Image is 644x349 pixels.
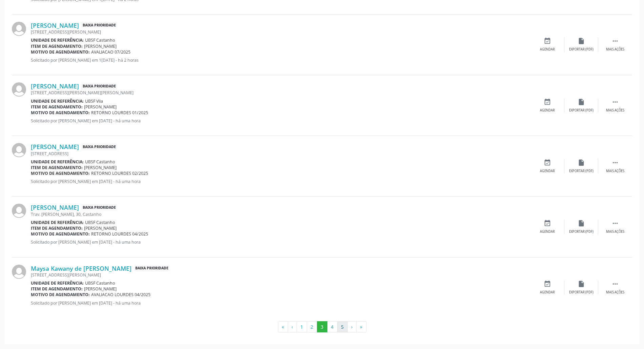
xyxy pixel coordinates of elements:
[31,37,84,43] b: Unidade de referência:
[85,98,103,104] span: UBSF Vila
[81,22,117,29] span: Baixa Prioridade
[31,82,79,90] a: [PERSON_NAME]
[31,29,530,35] div: [STREET_ADDRESS][PERSON_NAME]
[288,321,297,333] button: Go to previous page
[606,229,624,234] div: Mais ações
[81,204,117,211] span: Baixa Prioridade
[611,159,619,166] i: 
[31,22,79,29] a: [PERSON_NAME]
[297,321,307,333] button: Go to page 1
[578,98,585,106] i: insert_drive_file
[347,321,357,333] button: Go to next page
[611,220,619,227] i: 
[84,104,117,110] span: [PERSON_NAME]
[569,169,593,173] div: Exportar (PDF)
[327,321,338,333] button: Go to page 4
[31,98,84,104] b: Unidade de referência:
[31,272,530,278] div: [STREET_ADDRESS][PERSON_NAME]
[31,286,83,292] b: Item de agendamento:
[569,108,593,113] div: Exportar (PDF)
[85,280,115,286] span: UBSF Castanho
[31,170,90,176] b: Motivo de agendamento:
[31,151,530,157] div: [STREET_ADDRESS]
[31,143,79,150] a: [PERSON_NAME]
[578,159,585,166] i: insert_drive_file
[31,90,530,96] div: [STREET_ADDRESS][PERSON_NAME][PERSON_NAME]
[12,265,26,279] img: img
[337,321,348,333] button: Go to page 5
[307,321,317,333] button: Go to page 2
[31,280,84,286] b: Unidade de referência:
[84,165,117,170] span: [PERSON_NAME]
[12,204,26,218] img: img
[31,204,79,211] a: [PERSON_NAME]
[31,292,90,297] b: Motivo de agendamento:
[81,143,117,150] span: Baixa Prioridade
[606,290,624,295] div: Mais ações
[31,57,530,63] p: Solicitado por [PERSON_NAME] em 1[DATE] - há 2 horas
[84,286,117,292] span: [PERSON_NAME]
[81,83,117,90] span: Baixa Prioridade
[84,225,117,231] span: [PERSON_NAME]
[544,220,551,227] i: event_available
[611,280,619,288] i: 
[31,231,90,237] b: Motivo de agendamento:
[31,211,530,217] div: Trav. [PERSON_NAME], 30, Castanho
[91,292,150,297] span: AVALIACAO LOURDES 04/2025
[578,280,585,288] i: insert_drive_file
[85,37,115,43] span: UBSF Castanho
[85,159,115,165] span: UBSF Castanho
[31,265,132,272] a: Maysa Kawany de [PERSON_NAME]
[611,37,619,45] i: 
[31,300,530,306] p: Solicitado por [PERSON_NAME] em [DATE] - há uma hora
[544,280,551,288] i: event_available
[91,110,148,116] span: RETORNO LOURDES 01/2025
[544,98,551,106] i: event_available
[356,321,366,333] button: Go to last page
[606,169,624,173] div: Mais ações
[578,220,585,227] i: insert_drive_file
[31,225,83,231] b: Item de agendamento:
[278,321,288,333] button: Go to first page
[544,37,551,45] i: event_available
[317,321,327,333] button: Go to page 3
[91,49,130,55] span: AVALIACAO 07/2025
[611,98,619,106] i: 
[31,239,530,245] p: Solicitado por [PERSON_NAME] em [DATE] - há uma hora
[606,108,624,113] div: Mais ações
[540,290,555,295] div: Agendar
[12,22,26,36] img: img
[31,220,84,225] b: Unidade de referência:
[134,265,170,272] span: Baixa Prioridade
[91,170,148,176] span: RETORNO LOURDES 02/2025
[569,290,593,295] div: Exportar (PDF)
[31,118,530,124] p: Solicitado por [PERSON_NAME] em [DATE] - há uma hora
[569,47,593,52] div: Exportar (PDF)
[12,321,632,333] ul: Pagination
[31,110,90,116] b: Motivo de agendamento:
[12,143,26,157] img: img
[569,229,593,234] div: Exportar (PDF)
[540,108,555,113] div: Agendar
[578,37,585,45] i: insert_drive_file
[540,47,555,52] div: Agendar
[84,43,117,49] span: [PERSON_NAME]
[31,49,90,55] b: Motivo de agendamento:
[540,229,555,234] div: Agendar
[31,43,83,49] b: Item de agendamento:
[544,159,551,166] i: event_available
[31,104,83,110] b: Item de agendamento:
[31,159,84,165] b: Unidade de referência:
[540,169,555,173] div: Agendar
[85,220,115,225] span: UBSF Castanho
[12,82,26,97] img: img
[31,165,83,170] b: Item de agendamento:
[91,231,148,237] span: RETORNO LOURDES 04/2025
[31,179,530,184] p: Solicitado por [PERSON_NAME] em [DATE] - há uma hora
[606,47,624,52] div: Mais ações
